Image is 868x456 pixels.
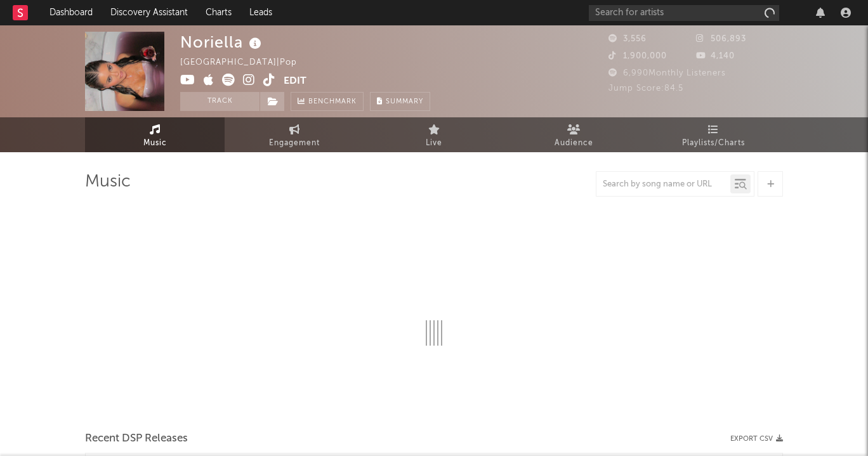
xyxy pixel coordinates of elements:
[608,35,647,43] span: 3,556
[180,92,260,111] button: Track
[370,92,430,111] button: Summary
[643,117,783,152] a: Playlists/Charts
[730,435,783,443] button: Export CSV
[85,117,225,152] a: Music
[291,92,364,111] a: Benchmark
[696,52,735,60] span: 4,140
[364,117,504,152] a: Live
[682,136,745,151] span: Playlists/Charts
[225,117,364,152] a: Engagement
[696,35,746,43] span: 506,893
[596,179,730,190] input: Search by song name or URL
[608,52,667,60] span: 1,900,000
[85,431,188,446] span: Recent DSP Releases
[308,94,357,110] span: Benchmark
[143,136,167,151] span: Music
[180,55,312,70] div: [GEOGRAPHIC_DATA] | Pop
[504,117,643,152] a: Audience
[608,84,683,93] span: Jump Score: 84.5
[555,136,593,151] span: Audience
[426,136,442,151] span: Live
[589,5,779,21] input: Search for artists
[180,32,265,53] div: Noriella
[386,98,423,105] span: Summary
[269,136,320,151] span: Engagement
[284,74,306,89] button: Edit
[608,69,726,77] span: 6,990 Monthly Listeners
